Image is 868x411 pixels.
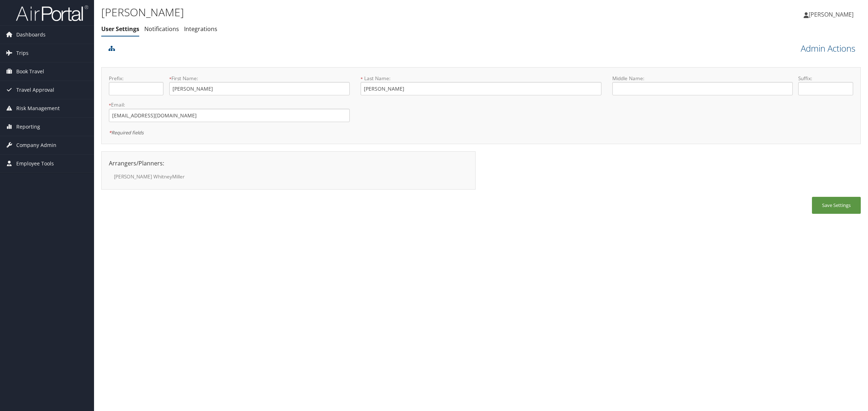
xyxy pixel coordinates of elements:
[16,136,56,154] span: Company Admin
[184,25,217,33] a: Integrations
[361,75,601,82] label: Last Name:
[101,5,608,20] h1: [PERSON_NAME]
[16,5,88,22] img: airportal-logo.png
[103,159,473,168] div: Arrangers/Planners:
[812,197,861,214] button: Save Settings
[16,99,60,117] span: Risk Management
[101,25,139,33] a: User Settings
[804,4,861,25] a: [PERSON_NAME]
[144,25,179,33] a: Notifications
[16,26,46,44] span: Dashboards
[798,75,853,82] label: Suffix:
[109,75,163,82] label: Prefix:
[612,75,793,82] label: Middle Name:
[16,62,44,81] span: Book Travel
[16,44,29,62] span: Trips
[16,155,54,173] span: Employee Tools
[809,10,854,18] span: [PERSON_NAME]
[109,101,350,108] label: Email:
[169,75,350,82] label: First Name:
[114,173,278,180] label: [PERSON_NAME] WhitneyMiller
[16,118,40,136] span: Reporting
[16,81,54,99] span: Travel Approval
[801,42,855,55] a: Admin Actions
[109,129,144,136] em: Required fields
